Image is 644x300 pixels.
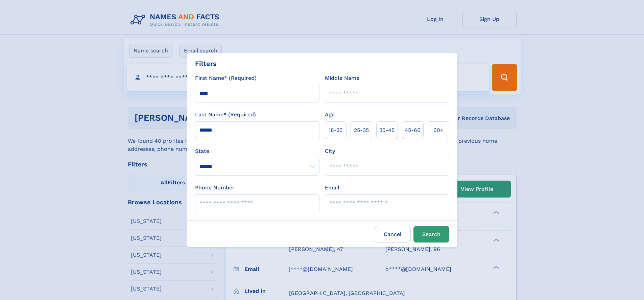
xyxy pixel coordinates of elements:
[325,147,335,155] label: City
[325,184,339,192] label: Email
[195,147,319,155] label: State
[379,126,395,134] span: 35‑45
[433,126,444,134] span: 60+
[354,126,369,134] span: 25‑35
[329,126,342,134] span: 18‑25
[195,59,217,69] div: Filters
[195,74,257,82] label: First Name* (Required)
[325,74,359,82] label: Middle Name
[375,226,411,243] label: Cancel
[413,226,449,243] button: Search
[195,111,256,119] label: Last Name* (Required)
[405,126,421,134] span: 45‑60
[195,184,235,192] label: Phone Number
[325,111,335,119] label: Age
